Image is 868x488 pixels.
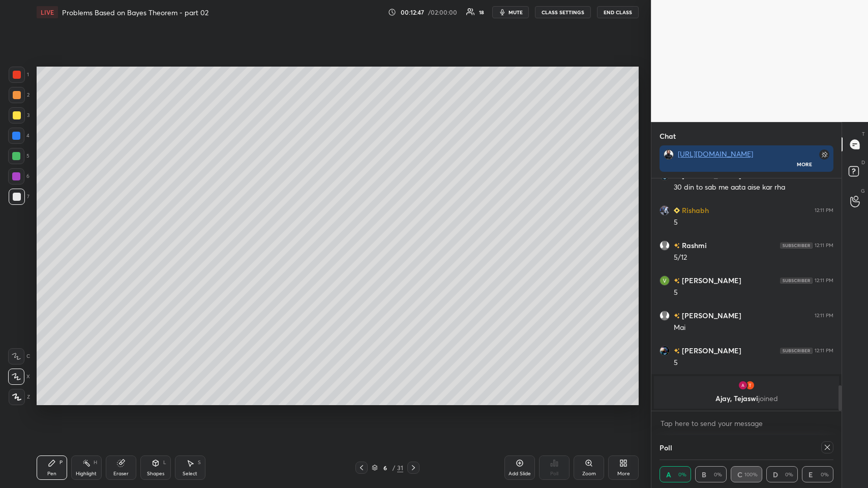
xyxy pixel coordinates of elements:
[198,460,201,465] div: S
[660,276,670,286] img: 3
[674,253,833,263] div: 5/12
[660,346,670,356] img: 219a51f6d8e040359e3031aaab286cbb.jpg
[8,369,30,385] div: X
[780,348,813,354] img: 4P8fHbbgJtejmAAAAAElFTkSuQmCC
[674,182,833,193] div: 30 din to sab me aata aise kar rha
[651,123,684,149] p: Chat
[815,242,833,249] div: 12:11 PM
[861,159,865,166] p: D
[8,148,29,164] div: 5
[397,463,403,472] div: 31
[797,161,812,168] div: More
[660,311,670,321] img: default.png
[597,6,639,18] button: End Class
[76,471,97,476] div: Highlight
[680,275,741,286] h6: [PERSON_NAME]
[674,243,680,249] img: no-rating-badge.077c3623.svg
[380,465,390,471] div: 6
[183,471,197,476] div: Select
[492,6,529,18] button: mute
[680,310,741,321] h6: [PERSON_NAME]
[815,348,833,354] div: 12:11 PM
[674,207,680,213] img: Learner_Badge_beginner_1_8b307cf2a0.svg
[163,460,166,465] div: L
[508,471,531,476] div: Add Slide
[674,358,833,368] div: 5
[651,178,842,411] div: grid
[535,6,591,18] button: CLASS SETTINGS
[660,442,672,453] h4: Poll
[392,465,395,471] div: /
[745,380,755,390] img: 3
[674,288,833,298] div: 5
[660,394,833,403] p: Ajay, Tejaswi
[780,242,813,249] img: 4P8fHbbgJtejmAAAAAElFTkSuQmCC
[8,128,29,144] div: 4
[664,149,674,160] img: e00dc300a4f7444a955e410797683dbd.jpg
[680,240,707,251] h6: Rashmi
[9,107,29,124] div: 3
[8,348,30,364] div: C
[862,130,865,138] p: T
[674,218,833,228] div: 5
[9,189,29,205] div: 7
[780,278,813,284] img: 4P8fHbbgJtejmAAAAAElFTkSuQmCC
[861,187,865,195] p: G
[8,168,29,185] div: 6
[680,205,709,216] h6: Rishabh
[674,313,680,319] img: no-rating-badge.077c3623.svg
[37,6,58,18] div: LIVE
[47,471,56,476] div: Pen
[738,380,748,390] img: 879bf947da5e49be867e76b93b5f7446.21836980_3
[674,348,680,354] img: no-rating-badge.077c3623.svg
[147,471,164,476] div: Shapes
[815,313,833,319] div: 12:11 PM
[94,460,97,465] div: H
[582,471,596,476] div: Zoom
[660,240,670,251] img: default.png
[660,205,670,216] img: a558fa52fbec410dbbb00449ce82cfd1.jpg
[9,389,30,405] div: Z
[678,149,753,159] a: [URL][DOMAIN_NAME]
[680,345,741,356] h6: [PERSON_NAME]
[815,278,833,284] div: 12:11 PM
[113,471,129,476] div: Eraser
[508,9,523,16] span: mute
[815,207,833,213] div: 12:11 PM
[9,67,29,83] div: 1
[674,323,833,333] div: Mai
[62,8,208,17] h4: Problems Based on Bayes Theorem - part 02
[617,471,630,476] div: More
[59,460,63,465] div: P
[674,278,680,284] img: no-rating-badge.077c3623.svg
[758,393,778,403] span: joined
[479,10,484,15] div: 18
[9,87,29,103] div: 2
